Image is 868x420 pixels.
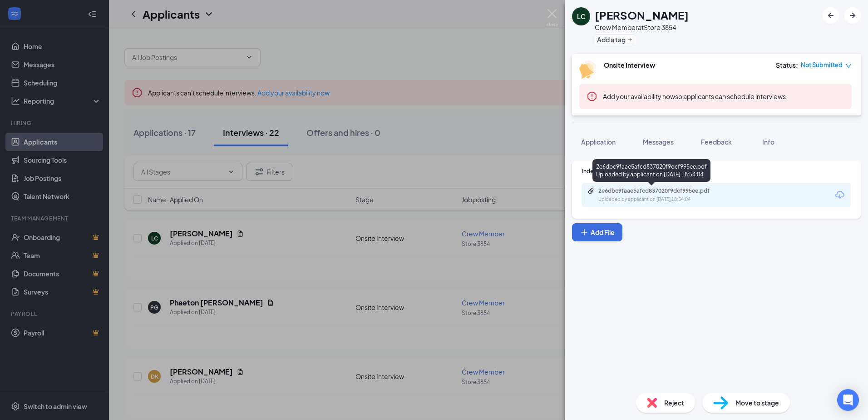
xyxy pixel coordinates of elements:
[823,7,839,24] button: ArrowLeftNew
[587,187,735,203] a: Paperclip2e6dbc9faae5afcd837020f9dcf995ee.pdfUploaded by applicant on [DATE] 18:54:04
[643,138,674,146] span: Messages
[603,92,788,100] span: so applicants can schedule interviews.
[762,138,774,146] span: Info
[825,10,836,21] svg: ArrowLeftNew
[592,159,710,182] div: 2e6dbc9faae5afcd837020f9dcf995ee.pdf Uploaded by applicant on [DATE] 18:54:04
[577,12,586,21] div: LC
[595,35,635,44] button: PlusAdd a tag
[580,228,589,237] svg: Plus
[582,167,851,175] div: Indeed Resume
[598,196,735,203] div: Uploaded by applicant on [DATE] 18:54:04
[587,91,597,102] svg: Error
[603,92,675,101] button: Add your availability now
[847,10,858,21] svg: ArrowRight
[844,7,861,24] button: ArrowRight
[595,7,689,23] h1: [PERSON_NAME]
[581,138,616,146] span: Application
[801,60,843,70] span: Not Submitted
[627,37,633,42] svg: Plus
[837,389,859,411] div: Open Intercom Messenger
[834,190,845,200] svg: Download
[776,60,798,70] div: Status :
[598,187,725,195] div: 2e6dbc9faae5afcd837020f9dcf995ee.pdf
[664,398,684,408] span: Reject
[572,223,622,241] button: Add FilePlus
[595,23,689,32] div: Crew Member at Store 3854
[735,398,779,408] span: Move to stage
[845,63,852,69] span: down
[587,187,595,195] svg: Paperclip
[701,138,732,146] span: Feedback
[604,61,655,69] b: Onsite Interview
